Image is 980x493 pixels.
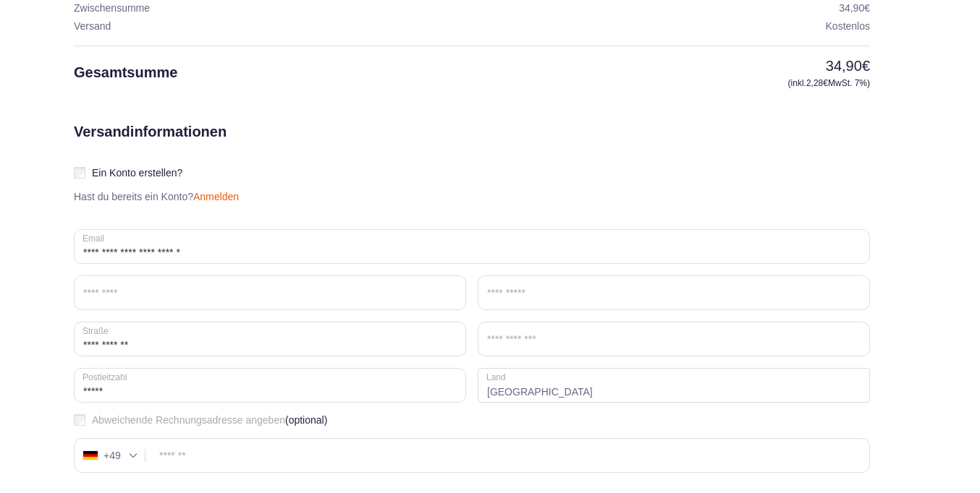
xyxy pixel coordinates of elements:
label: Abweichende Rechnungsadresse angeben [74,414,870,426]
div: +49 [104,450,121,460]
div: Germany (Deutschland): +49 [75,439,145,472]
small: (inkl. MwSt. 7%) [638,77,870,90]
span: € [862,58,870,74]
strong: [GEOGRAPHIC_DATA] [478,368,870,403]
span: Ein Konto erstellen? [92,167,182,179]
span: Versand [74,20,111,32]
bdi: 34,90 [826,58,870,74]
h2: Versandinformationen [74,121,227,229]
span: 2,28 [806,78,828,88]
a: Anmelden [193,191,239,202]
span: Zwischensumme [74,2,150,14]
input: Ein Konto erstellen? [74,167,85,179]
p: Hast du bereits ein Konto? [68,191,245,203]
span: € [864,2,870,14]
span: Kostenlos [826,20,870,32]
span: € [823,78,828,88]
bdi: 34,90 [839,2,870,14]
input: Abweichende Rechnungsadresse angeben(optional) [74,414,85,426]
span: Gesamtsumme [74,64,177,80]
span: (optional) [285,414,327,426]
